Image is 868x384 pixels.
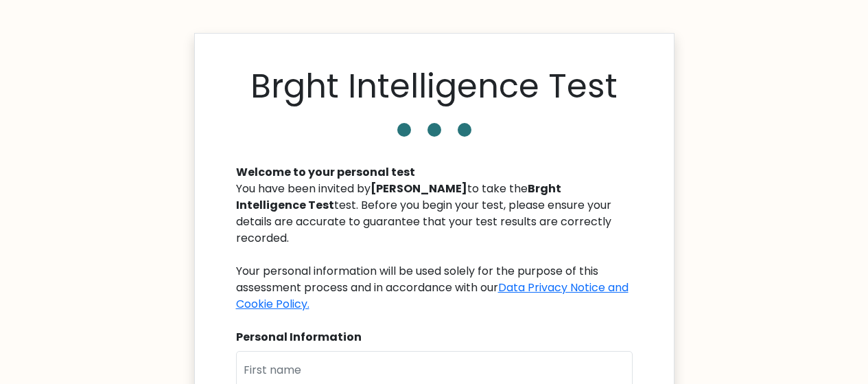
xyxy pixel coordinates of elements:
[250,67,618,106] h1: Brght Intelligence Test
[236,280,629,312] a: Data Privacy Notice and Cookie Policy.
[236,164,633,181] div: Welcome to your personal test
[236,329,633,346] div: Personal Information
[371,181,467,196] b: [PERSON_NAME]
[236,181,561,213] b: Brght Intelligence Test
[236,181,633,313] div: You have been invited by to take the test. Before you begin your test, please ensure your details...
